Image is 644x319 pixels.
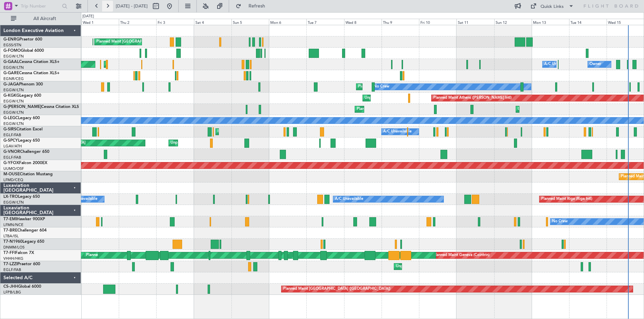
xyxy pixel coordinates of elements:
[3,150,20,154] span: G-VNOR
[3,172,20,176] span: M-OUSE
[3,161,47,165] a: G-YFOXFalcon 2000EX
[3,262,17,266] span: T7-LZZI
[3,105,79,109] a: G-[PERSON_NAME]Cessna Citation XLS
[3,139,18,143] span: G-SPCY
[3,76,24,81] a: EGNR/CEG
[590,59,601,69] div: Owner
[3,60,60,64] a: G-GAALCessna Citation XLS+
[3,256,23,261] a: VHHH/HKG
[3,285,18,289] span: CS-JHH
[218,127,325,137] div: Planned Maint [GEOGRAPHIC_DATA] ([GEOGRAPHIC_DATA])
[86,250,193,260] div: Planned Maint [GEOGRAPHIC_DATA] ([GEOGRAPHIC_DATA])
[3,94,19,98] span: G-KGKG
[365,93,450,103] div: Unplanned Maint [GEOGRAPHIC_DATA] (Ataturk)
[541,194,592,204] div: Planned Maint Riga (Riga Intl)
[3,144,22,149] a: LGAV/ATH
[3,217,45,221] a: T7-EMIHawker 900XP
[3,267,21,272] a: EGLF/FAB
[3,161,19,165] span: G-YFOX
[335,194,363,204] div: A/C Unavailable
[541,3,564,10] div: Quick Links
[433,93,512,103] div: Planned Maint Athens ([PERSON_NAME] Intl)
[3,228,47,233] a: T7-BREChallenger 604
[3,166,24,171] a: UUMO/OSF
[3,49,44,53] a: G-FOMOGlobal 6000
[3,234,19,239] a: LTBA/ISL
[3,217,17,221] span: T7-EMI
[3,37,42,42] a: G-ENRGPraetor 600
[3,65,24,70] a: EGGW/LTN
[3,127,16,131] span: G-SIRS
[7,13,74,24] button: All Aircraft
[3,110,24,115] a: EGGW/LTN
[231,19,269,25] div: Sun 5
[82,14,94,19] div: [DATE]
[171,138,240,148] div: Unplanned Maint [GEOGRAPHIC_DATA]
[21,1,60,11] input: Trip Number
[3,49,21,53] span: G-FOMO
[3,60,19,64] span: G-GAAL
[3,121,24,126] a: EGGW/LTN
[3,245,25,250] a: DNMM/LOS
[3,228,17,233] span: T7-BRE
[607,19,644,25] div: Wed 15
[96,37,204,47] div: Planned Maint [GEOGRAPHIC_DATA] ([GEOGRAPHIC_DATA])
[3,127,43,131] a: G-SIRSCitation Excel
[494,19,532,25] div: Sun 12
[3,262,40,266] a: T7-LZZIPraetor 600
[81,19,119,25] div: Wed 1
[527,1,577,12] button: Quick Links
[3,251,15,255] span: T7-FFI
[194,19,231,25] div: Sat 4
[18,16,72,21] span: All Aircraft
[456,19,494,25] div: Sat 11
[3,116,40,120] a: G-LEGCLegacy 600
[419,19,456,25] div: Fri 10
[3,82,19,86] span: G-JAGA
[532,19,569,25] div: Mon 13
[3,116,18,120] span: G-LEGC
[119,19,156,25] div: Thu 2
[3,99,24,104] a: EGGW/LTN
[3,105,41,109] span: G-[PERSON_NAME]
[69,194,97,204] div: A/C Unavailable
[283,284,390,294] div: Planned Maint [GEOGRAPHIC_DATA] ([GEOGRAPHIC_DATA])
[3,200,24,205] a: EGGW/LTN
[3,251,34,255] a: T7-FFIFalcon 7X
[3,54,24,59] a: EGGW/LTN
[433,250,489,260] div: Planned Maint Geneva (Cointrin)
[569,19,607,25] div: Tue 14
[243,4,271,9] span: Refresh
[3,43,21,48] a: EGSS/STN
[3,150,49,154] a: G-VNORChallenger 650
[269,19,306,25] div: Mon 6
[3,37,19,42] span: G-ENRG
[3,139,40,143] a: G-SPCYLegacy 650
[3,71,60,75] a: G-GARECessna Citation XLS+
[518,104,630,114] div: Unplanned Maint [GEOGRAPHIC_DATA] ([GEOGRAPHIC_DATA])
[3,240,44,244] a: T7-N1960Legacy 650
[3,177,23,182] a: LFMD/CEQ
[156,19,194,25] div: Fri 3
[3,222,23,227] a: LFMN/NCE
[383,127,412,137] div: A/C Unavailable
[3,240,22,244] span: T7-N1960
[3,195,40,199] a: LX-TROLegacy 650
[3,155,21,160] a: EGLF/FAB
[3,290,21,295] a: LFPB/LBG
[552,217,568,227] div: No Crew
[357,104,464,114] div: Planned Maint [GEOGRAPHIC_DATA] ([GEOGRAPHIC_DATA])
[232,1,273,12] button: Refresh
[382,19,419,25] div: Thu 9
[374,82,389,92] div: No Crew
[116,3,148,9] span: [DATE] - [DATE]
[3,87,24,93] a: EGGW/LTN
[344,19,382,25] div: Wed 8
[3,71,19,75] span: G-GARE
[3,195,18,199] span: LX-TRO
[3,132,21,138] a: EGLF/FAB
[3,172,53,176] a: M-OUSECitation Mustang
[3,285,41,289] a: CS-JHHGlobal 6000
[396,261,508,272] div: Unplanned Maint [GEOGRAPHIC_DATA] ([GEOGRAPHIC_DATA])
[3,94,41,98] a: G-KGKGLegacy 600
